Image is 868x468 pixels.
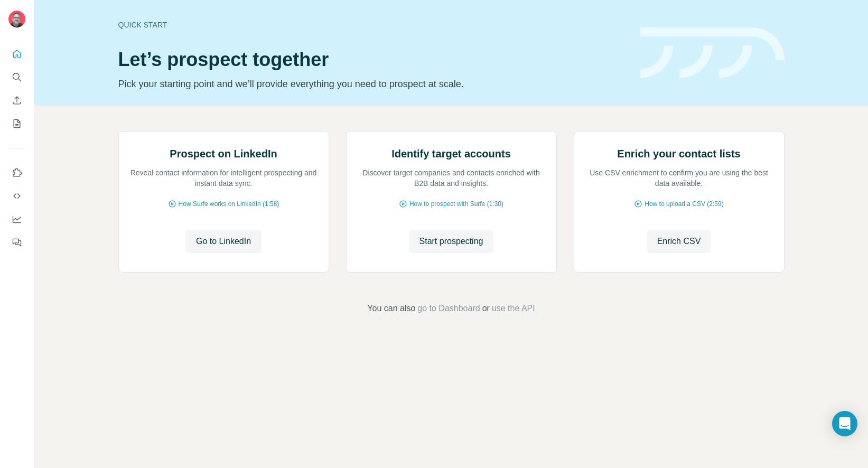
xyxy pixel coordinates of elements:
[185,230,262,253] button: Go to LinkedIn
[196,235,251,248] span: Go to LinkedIn
[657,235,701,248] span: Enrich CSV
[409,199,503,209] span: How to prospect with Surfe (1:30)
[417,302,480,315] button: go to Dashboard
[129,167,318,189] p: Reveal contact information for intelligent prospecting and instant data sync.
[179,199,279,209] span: How Surfe works on LinkedIn (1:58)
[492,302,535,315] button: use the API
[118,49,628,70] h1: Let’s prospect together
[8,163,25,182] button: Use Surfe on LinkedIn
[8,68,25,87] button: Search
[357,167,546,189] p: Discover target companies and contacts enriched with B2B data and insights.
[118,77,628,91] p: Pick your starting point and we’ll provide everything you need to prospect at scale.
[8,91,25,110] button: Enrich CSV
[482,302,490,315] span: or
[118,20,628,30] div: Quick start
[8,114,25,133] button: My lists
[8,11,25,27] img: Avatar
[8,186,25,205] button: Use Surfe API
[367,302,415,315] span: You can also
[585,167,773,189] p: Use CSV enrichment to confirm you are using the best data available.
[419,235,483,248] span: Start prospecting
[832,411,857,436] div: Open Intercom Messenger
[647,230,712,253] button: Enrich CSV
[8,210,25,229] button: Dashboard
[8,44,25,63] button: Quick start
[170,146,277,161] h2: Prospect on LinkedIn
[391,146,511,161] h2: Identify target accounts
[8,233,25,252] button: Feedback
[645,199,723,209] span: How to upload a CSV (2:59)
[640,27,785,79] img: banner
[617,146,740,161] h2: Enrich your contact lists
[409,230,494,253] button: Start prospecting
